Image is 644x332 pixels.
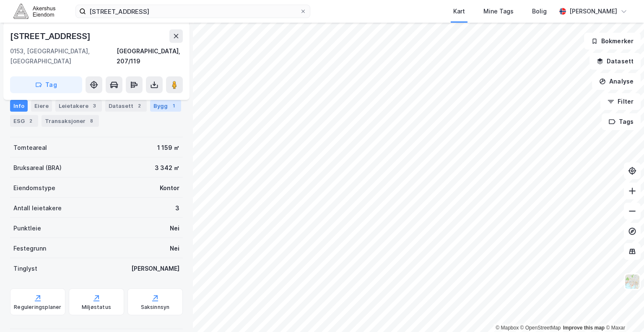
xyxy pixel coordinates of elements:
div: Saksinnsyn [141,304,170,311]
div: [STREET_ADDRESS] [10,29,92,43]
div: 2 [135,102,143,110]
div: 2 [26,117,35,125]
div: Bolig [532,6,547,16]
button: Bokmerker [584,33,641,50]
div: Mine Tags [483,6,514,16]
div: Tomteareal [13,143,47,153]
iframe: Chat Widget [602,292,644,332]
div: [PERSON_NAME] [569,6,617,16]
div: Punktleie [13,223,41,233]
div: Nei [170,243,179,254]
button: Filter [600,93,641,110]
div: Datasett [105,100,147,112]
div: [PERSON_NAME] [131,264,179,274]
div: 8 [87,117,96,125]
div: Leietakere [55,100,102,112]
div: Transaksjoner [42,115,99,127]
a: OpenStreetMap [520,325,561,331]
div: Festegrunn [13,243,46,254]
div: Kontrollprogram for chat [602,292,644,332]
button: Datasett [589,53,641,70]
div: Eiendomstype [13,183,55,193]
div: Antall leietakere [13,203,62,213]
img: akershus-eiendom-logo.9091f326c980b4bce74ccdd9f866810c.svg [13,4,55,18]
button: Tags [602,113,641,130]
div: 1 159 ㎡ [157,143,179,153]
div: 3 [175,203,179,213]
img: Z [624,274,640,290]
div: Bruksareal (BRA) [13,163,62,173]
div: ESG [10,115,38,127]
div: Bygg [150,100,181,112]
div: 0153, [GEOGRAPHIC_DATA], [GEOGRAPHIC_DATA] [10,46,117,66]
div: Eiere [31,100,52,112]
div: [GEOGRAPHIC_DATA], 207/119 [117,46,183,66]
a: Mapbox [496,325,519,331]
div: Kart [453,6,465,16]
div: 3 [90,102,99,110]
div: 1 [169,102,178,110]
input: Søk på adresse, matrikkel, gårdeiere, leietakere eller personer [86,5,300,18]
a: Improve this map [563,325,605,331]
div: Tinglyst [13,264,37,274]
div: 3 342 ㎡ [155,163,179,173]
button: Tag [10,76,82,93]
div: Info [10,100,28,112]
div: Kontor [160,183,179,193]
div: Nei [170,223,179,233]
div: Miljøstatus [82,304,111,311]
button: Analyse [592,73,641,90]
div: Reguleringsplaner [14,304,61,311]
